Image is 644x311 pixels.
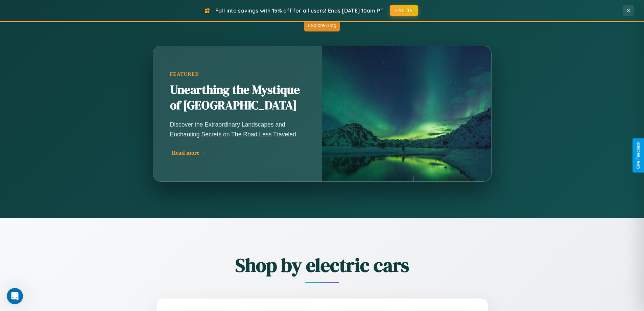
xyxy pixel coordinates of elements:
h2: Unearthing the Mystique of [GEOGRAPHIC_DATA] [170,82,305,113]
div: Featured [170,71,305,77]
button: Explore Blog [304,19,340,31]
p: Discover the Extraordinary Landscapes and Enchanting Secrets on The Road Less Traveled. [170,120,305,139]
div: Read more → [172,149,307,156]
button: FALL15 [390,5,418,16]
h2: Shop by electric cars [119,252,525,278]
iframe: Intercom live chat [7,288,23,304]
span: Fall into savings with 15% off for all users! Ends [DATE] 10am PT. [215,7,385,14]
div: Give Feedback [636,142,641,169]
